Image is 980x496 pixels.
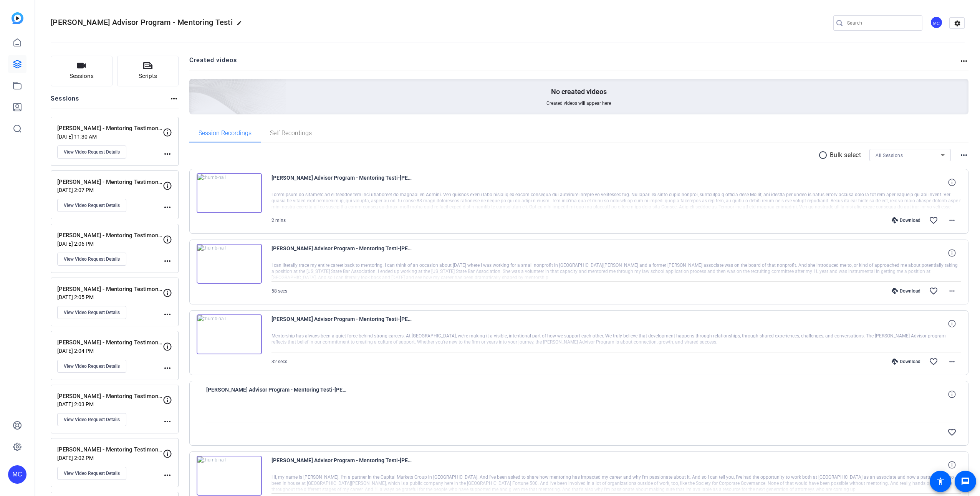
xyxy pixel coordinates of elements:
span: [PERSON_NAME] Advisor Program - Mentoring Testi-[PERSON_NAME] - Mentoring Testimonial-17599647427... [271,314,414,333]
p: [PERSON_NAME] - Mentoring Testimonial [57,231,163,240]
button: Scripts [117,56,179,86]
p: [DATE] 2:03 PM [57,401,163,407]
mat-icon: message [961,477,970,486]
mat-icon: more_horiz [947,216,957,225]
p: [PERSON_NAME] - Mentoring Testimonial [57,285,163,294]
mat-icon: favorite_border [929,286,938,296]
mat-icon: more_horiz [169,94,179,103]
img: blue-gradient.svg [12,12,23,24]
mat-icon: more_horiz [163,471,172,480]
span: Self Recordings [270,130,312,136]
span: View Video Request Details [64,202,120,208]
mat-icon: favorite_border [947,428,957,437]
mat-icon: more_horiz [163,256,172,266]
ngx-avatar: Matthew Cooper [930,16,944,30]
p: [DATE] 2:04 PM [57,348,163,354]
mat-icon: edit [237,20,246,30]
mat-icon: more_horiz [947,286,957,296]
p: [PERSON_NAME] - Mentoring Testimonial [57,445,163,454]
mat-icon: radio_button_unchecked [818,150,830,160]
span: View Video Request Details [64,309,120,316]
img: Creted videos background [103,3,286,169]
button: View Video Request Details [57,360,126,373]
span: View Video Request Details [64,149,120,155]
p: [PERSON_NAME] - Mentoring Testimonial [57,392,163,401]
p: [PERSON_NAME] - Mentoring Testimonial [57,338,163,347]
p: [DATE] 2:05 PM [57,294,163,300]
img: thumb-nail [197,173,262,213]
mat-icon: more_horiz [163,149,172,159]
input: Search [847,18,916,28]
span: [PERSON_NAME] Advisor Program - Mentoring Testi-[PERSON_NAME] - Mentoring Testimonial-17600218949... [271,173,414,192]
span: All Sessions [876,153,903,158]
span: [PERSON_NAME] Advisor Program - Mentoring Testi-[PERSON_NAME] - Mentoring Testimonial-17600209311... [271,244,414,262]
mat-icon: accessibility [936,477,945,486]
p: [DATE] 11:30 AM [57,134,163,140]
h2: Sessions [51,94,79,109]
p: No created videos [551,87,607,96]
mat-icon: more_horiz [959,150,968,160]
div: MC [930,16,943,29]
span: [PERSON_NAME] Advisor Program - Mentoring Testi-[PERSON_NAME] - Mentoring Testimonial-17592619779... [271,456,414,474]
mat-icon: more_horiz [959,56,968,66]
button: View Video Request Details [57,413,126,426]
span: View Video Request Details [64,470,120,476]
mat-icon: favorite_border [929,216,938,225]
span: View Video Request Details [64,417,120,423]
div: Download [888,217,924,223]
span: 2 mins [271,218,286,223]
button: View Video Request Details [57,253,126,266]
mat-icon: more_horiz [947,357,957,366]
button: View Video Request Details [57,306,126,319]
p: [PERSON_NAME] - Mentoring Testimonial [57,124,163,133]
p: [DATE] 2:07 PM [57,187,163,193]
img: thumb-nail [197,244,262,284]
mat-icon: more_horiz [163,203,172,212]
mat-icon: more_horiz [163,417,172,426]
span: View Video Request Details [64,363,120,369]
span: Scripts [139,72,157,81]
span: [PERSON_NAME] Advisor Program - Mentoring Testi-[PERSON_NAME] - Mentoring Testimonial-17592620800... [206,385,348,403]
span: Created videos will appear here [546,100,611,106]
h2: Created videos [189,56,960,71]
p: Bulk select [830,150,861,160]
span: View Video Request Details [64,256,120,262]
span: [PERSON_NAME] Advisor Program - Mentoring Testi [51,18,233,27]
span: 32 secs [271,359,287,364]
img: thumb-nail [197,314,262,354]
div: MC [8,465,26,484]
img: thumb-nail [197,456,262,496]
span: Session Recordings [199,130,252,136]
mat-icon: settings [950,18,965,29]
p: [DATE] 2:02 PM [57,455,163,461]
mat-icon: more_horiz [163,364,172,373]
div: Download [888,288,924,294]
mat-icon: favorite_border [929,357,938,366]
span: Sessions [70,72,94,81]
mat-icon: more_horiz [163,310,172,319]
span: 58 secs [271,288,287,294]
p: [DATE] 2:06 PM [57,241,163,247]
button: View Video Request Details [57,467,126,480]
div: Download [888,359,924,365]
button: View Video Request Details [57,199,126,212]
p: [PERSON_NAME] - Mentoring Testimonial [57,178,163,187]
button: Sessions [51,56,113,86]
button: View Video Request Details [57,145,126,159]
